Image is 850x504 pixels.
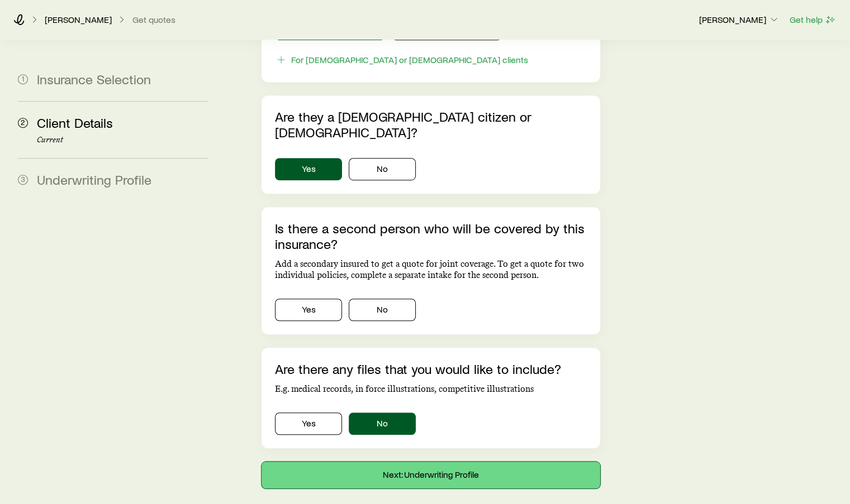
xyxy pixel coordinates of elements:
button: No [349,412,416,435]
p: Is there a second person who will be covered by this insurance? [275,220,586,252]
button: Get quotes [132,15,176,25]
p: Are there any files that you would like to include? [275,361,586,377]
button: Yes [275,299,342,321]
button: No [349,299,416,321]
button: [PERSON_NAME] [699,13,780,27]
button: For [DEMOGRAPHIC_DATA] or [DEMOGRAPHIC_DATA] clients [275,54,529,66]
button: Yes [275,158,342,180]
button: No [349,158,416,180]
button: Yes [275,412,342,435]
span: 1 [18,74,28,84]
button: Get help [789,13,837,26]
span: 2 [18,118,28,128]
button: Next: Underwriting Profile [262,462,600,488]
p: Are they a [DEMOGRAPHIC_DATA] citizen or [DEMOGRAPHIC_DATA]? [275,109,586,140]
span: 3 [18,175,28,185]
div: For [DEMOGRAPHIC_DATA] or [DEMOGRAPHIC_DATA] clients [291,54,528,65]
p: Current [37,136,208,145]
p: E.g. medical records, in force illustrations, competitive illustrations [275,383,586,395]
p: [PERSON_NAME] [45,14,112,25]
span: Client Details [37,114,113,131]
p: Add a secondary insured to get a quote for joint coverage. To get a quote for two individual poli... [275,258,586,281]
span: Underwriting Profile [37,171,151,188]
span: Insurance Selection [37,71,151,87]
p: [PERSON_NAME] [699,14,780,25]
